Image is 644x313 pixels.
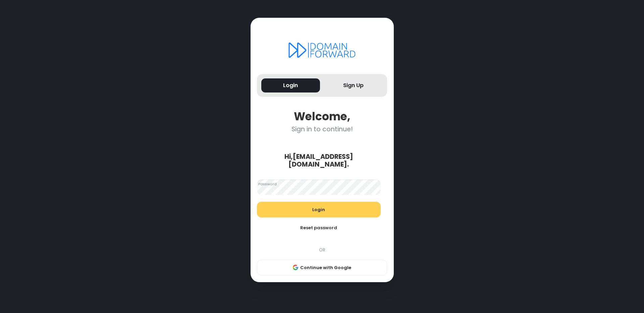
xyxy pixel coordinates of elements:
button: Sign Up [324,78,383,93]
button: Login [261,78,320,93]
button: Login [257,202,381,218]
button: Continue with Google [257,260,387,276]
div: OR [254,247,390,253]
div: Welcome, [257,110,387,123]
div: Sign in to continue! [257,125,387,133]
div: Hi, [EMAIL_ADDRESS][DOMAIN_NAME] . [254,153,384,169]
button: Reset password [257,220,381,236]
